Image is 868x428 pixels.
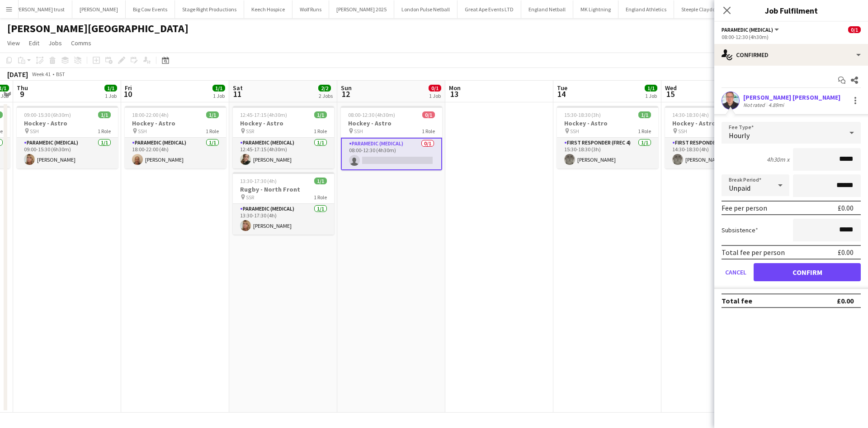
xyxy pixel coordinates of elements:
span: 14 [556,89,567,99]
div: BST [56,71,65,77]
a: Edit [25,37,43,49]
span: Thu [17,84,28,92]
span: Mon [449,84,461,92]
span: SSR [246,194,254,201]
span: 1 Role [314,128,327,135]
span: 0/1 [429,85,441,91]
span: SSR [246,128,254,135]
app-card-role: Paramedic (Medical)1/113:30-17:30 (4h)[PERSON_NAME] [233,204,334,235]
app-card-role: Paramedic (Medical)1/109:00-15:30 (6h30m)[PERSON_NAME] [17,138,118,168]
label: Subsistence [722,226,758,234]
h3: Hockey - Astro [233,119,334,127]
app-job-card: 12:45-17:15 (4h30m)1/1Hockey - Astro SSR1 RoleParamedic (Medical)1/112:45-17:15 (4h30m)[PERSON_NAME] [233,106,334,168]
div: Total fee per person [722,248,785,257]
span: 0/1 [422,111,435,118]
app-card-role: First Responder (FREC 4)1/114:30-18:30 (4h)[PERSON_NAME] [665,138,766,168]
div: £0.00 [837,296,854,305]
span: 09:00-15:30 (6h30m) [24,111,71,118]
span: 1/1 [104,85,117,91]
h3: Rugby - North Front [233,185,334,193]
app-card-role: Paramedic (Medical)1/112:45-17:15 (4h30m)[PERSON_NAME] [233,138,334,168]
span: 13:30-17:30 (4h) [240,178,277,184]
div: Not rated [743,101,767,108]
span: 1 Role [422,128,435,135]
button: London Pulse Netball [394,0,458,18]
span: Hourly [729,131,750,140]
button: Big Cow Events [126,0,175,18]
button: [PERSON_NAME] trust [7,0,72,18]
span: 1 Role [206,128,219,135]
div: 08:00-12:30 (4h30m) [722,34,861,40]
div: 1 Job [645,92,657,99]
div: 09:00-15:30 (6h30m)1/1Hockey - Astro SSH1 RoleParamedic (Medical)1/109:00-15:30 (6h30m)[PERSON_NAME] [17,106,118,168]
span: Fri [125,84,132,92]
span: SSH [30,128,39,135]
h3: Hockey - Astro [341,119,442,127]
span: 1/1 [314,111,327,118]
app-card-role: First Responder (FREC 4)1/115:30-18:30 (3h)[PERSON_NAME] [557,138,658,168]
span: 10 [123,89,132,99]
span: 18:00-22:00 (4h) [132,111,169,118]
span: 12 [340,89,352,99]
span: 12:45-17:15 (4h30m) [240,111,287,118]
button: [PERSON_NAME] [72,0,126,18]
span: 0/1 [848,26,861,33]
div: Total fee [722,296,752,305]
span: Week 41 [30,71,52,77]
button: MK Lightning [573,0,618,18]
span: Sat [233,84,243,92]
app-card-role: Paramedic (Medical)1/118:00-22:00 (4h)[PERSON_NAME] [125,138,226,168]
div: £0.00 [838,203,854,212]
span: 15:30-18:30 (3h) [564,111,601,118]
button: [PERSON_NAME] 2025 [329,0,394,18]
span: 1 Role [314,194,327,201]
app-job-card: 13:30-17:30 (4h)1/1Rugby - North Front SSR1 RoleParamedic (Medical)1/113:30-17:30 (4h)[PERSON_NAME] [233,172,334,235]
span: 13 [448,89,461,99]
button: Confirm [754,263,861,281]
span: 1/1 [212,85,225,91]
span: 08:00-12:30 (4h30m) [348,111,395,118]
app-job-card: 15:30-18:30 (3h)1/1Hockey - Astro SSH1 RoleFirst Responder (FREC 4)1/115:30-18:30 (3h)[PERSON_NAME] [557,106,658,168]
h3: Job Fulfilment [714,5,868,16]
button: Cancel [722,263,750,281]
span: 1/1 [638,111,651,118]
span: Jobs [48,39,62,47]
app-card-role: Paramedic (Medical)0/108:00-12:30 (4h30m) [341,138,442,170]
span: 1 Role [638,128,651,135]
div: [DATE] [7,70,28,79]
a: Jobs [45,37,66,49]
span: SSH [678,128,687,135]
span: 1/1 [98,111,111,118]
span: 1/1 [206,111,219,118]
app-job-card: 14:30-18:30 (4h)1/1Hockey - Astro SSH1 RoleFirst Responder (FREC 4)1/114:30-18:30 (4h)[PERSON_NAME] [665,106,766,168]
span: Wed [665,84,677,92]
span: 14:30-18:30 (4h) [672,111,709,118]
button: Steeple Claydon Parish Council [674,0,759,18]
div: 2 Jobs [319,92,333,99]
div: £0.00 [838,248,854,257]
div: Confirmed [714,44,868,66]
span: SSH [354,128,363,135]
h3: Hockey - Astro [557,119,658,127]
span: Tue [557,84,567,92]
button: Keech Hospice [244,0,292,18]
button: England Netball [521,0,573,18]
button: Wolf Runs [292,0,329,18]
div: 1 Job [213,92,225,99]
a: View [4,37,24,49]
span: Sun [341,84,352,92]
span: 2/2 [318,85,331,91]
span: SSH [138,128,147,135]
button: England Athletics [618,0,674,18]
div: 08:00-12:30 (4h30m)0/1Hockey - Astro SSH1 RoleParamedic (Medical)0/108:00-12:30 (4h30m) [341,106,442,170]
span: 1 Role [98,128,111,135]
app-job-card: 18:00-22:00 (4h)1/1Hockey - Astro SSH1 RoleParamedic (Medical)1/118:00-22:00 (4h)[PERSON_NAME] [125,106,226,168]
h3: Hockey - Astro [665,119,766,127]
h3: Hockey - Astro [17,119,118,127]
span: 1/1 [314,178,327,184]
span: 15 [664,89,677,99]
button: Paramedic (Medical) [722,26,780,33]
